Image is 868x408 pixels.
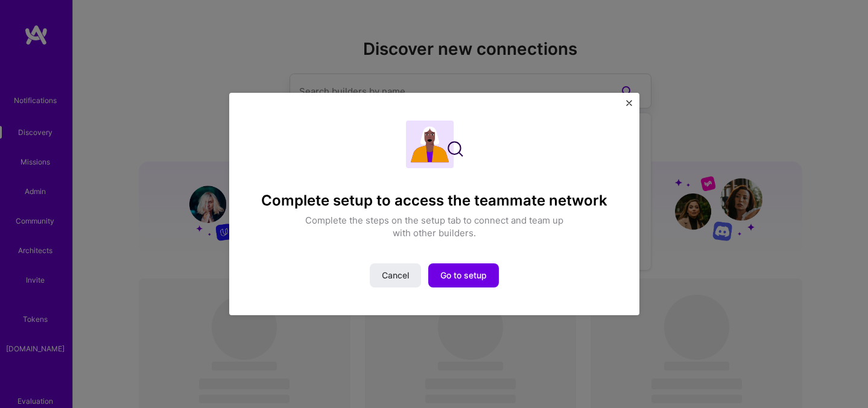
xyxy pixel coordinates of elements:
[299,214,570,239] p: Complete the steps on the setup tab to connect and team up with other builders.
[405,121,463,168] img: Complete setup illustration
[428,263,499,287] button: Go to setup
[626,100,632,113] button: Close
[370,263,421,287] button: Cancel
[440,269,487,281] span: Go to setup
[382,269,409,281] span: Cancel
[261,192,607,210] h4: Complete setup to access the teammate network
